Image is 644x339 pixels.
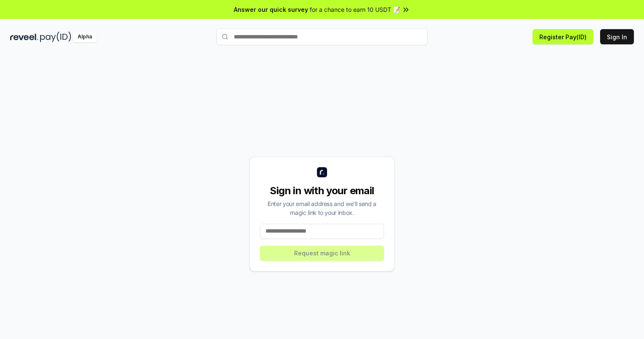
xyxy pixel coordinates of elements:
img: logo_small [317,167,327,177]
img: pay_id [40,32,71,42]
span: for a chance to earn 10 USDT 📝 [310,5,400,14]
div: Sign in with your email [260,184,384,198]
button: Register Pay(ID) [533,29,593,44]
div: Enter your email address and we’ll send a magic link to your inbox. [260,199,384,217]
button: Sign In [600,29,634,44]
span: Answer our quick survey [234,5,308,14]
img: reveel_dark [10,32,38,42]
div: Alpha [73,32,97,42]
